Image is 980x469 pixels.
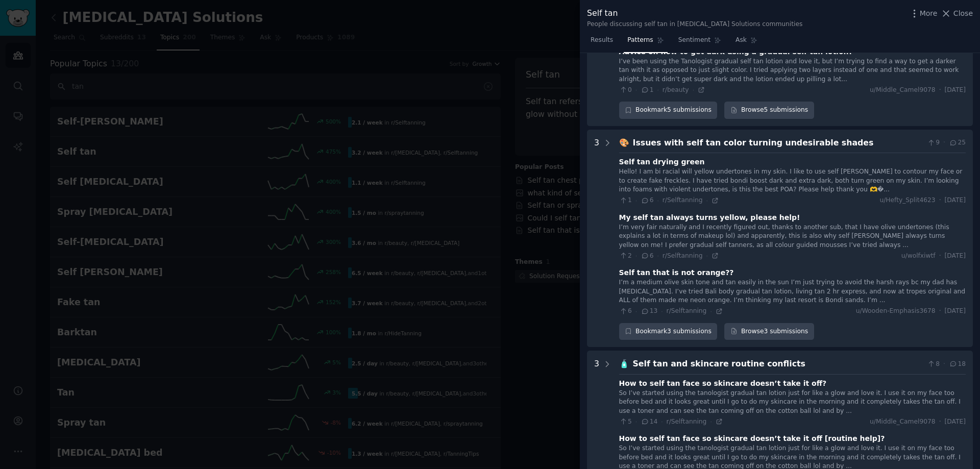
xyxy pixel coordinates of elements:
[939,196,941,205] span: ·
[663,252,703,259] span: r/Selftanning
[619,196,632,205] span: 1
[945,307,966,316] span: [DATE]
[619,433,885,444] div: How to self tan face so skincare doesn’t take it off [routine help]?
[667,418,707,425] span: r/Selftanning
[943,138,945,147] span: ·
[693,86,694,93] span: ·
[619,417,632,427] span: 5
[663,86,689,93] span: r/beauty
[619,359,629,368] span: 🧴
[619,167,966,194] div: Hello! I am bi racial will yellow undertones in my skin. I like to use self [PERSON_NAME] to cont...
[939,417,941,427] span: ·
[724,323,814,340] a: Browse3 submissions
[927,360,940,369] span: 8
[619,378,827,389] div: How to self tan face so skincare doesn’t take it off?
[619,212,800,223] div: My self tan always turns yellow, please help!
[939,252,941,261] span: ·
[939,307,941,316] span: ·
[879,196,935,205] span: u/Hefty_Split4623
[663,196,703,204] span: r/Selftanning
[661,418,663,425] span: ·
[635,308,637,315] span: ·
[635,252,637,259] span: ·
[901,252,936,261] span: u/wolfxiwtf
[619,307,632,316] span: 6
[953,8,973,19] span: Close
[856,307,936,316] span: u/Wooden-Emphasis3678
[619,323,718,340] button: Bookmark3 submissions
[619,223,966,250] div: I’m very fair naturally and I recently figured out, thanks to another sub, that I have olive unde...
[675,32,725,53] a: Sentiment
[619,86,632,95] span: 0
[587,20,802,29] div: People discussing self tan in [MEDICAL_DATA] Solutions communities
[619,267,734,278] div: Self tan that is not orange??
[945,196,966,205] span: [DATE]
[594,137,599,340] div: 3
[619,389,966,416] div: So I’ve started using the tanologist gradual tan lotion just for like a glow and love it. I use i...
[657,197,658,204] span: ·
[619,323,718,340] div: Bookmark 3 submissions
[657,252,658,259] span: ·
[710,308,712,315] span: ·
[943,360,945,369] span: ·
[939,86,941,95] span: ·
[870,417,936,427] span: u/Middle_Camel9078
[633,137,923,150] div: Issues with self tan color turning undesirable shades
[927,138,940,147] span: 9
[641,417,657,427] span: 14
[624,32,667,53] a: Patterns
[587,32,617,53] a: Results
[619,57,966,84] div: I’ve been using the Tanologist gradual self tan lotion and love it, but I’m trying to find a way ...
[909,8,938,19] button: More
[920,8,938,19] span: More
[619,102,718,119] button: Bookmark5 submissions
[661,308,663,315] span: ·
[870,86,936,95] span: u/Middle_Camel9078
[732,32,761,53] a: Ask
[619,252,632,261] span: 2
[706,197,708,204] span: ·
[657,86,658,93] span: ·
[710,418,712,425] span: ·
[949,138,966,147] span: 25
[619,138,629,147] span: 🎨
[945,417,966,427] span: [DATE]
[641,252,653,261] span: 6
[591,36,613,45] span: Results
[635,418,637,425] span: ·
[633,358,923,371] div: Self tan and skincare routine conflicts
[627,36,653,45] span: Patterns
[619,157,705,167] div: Self tan drying green
[706,252,708,259] span: ·
[678,36,710,45] span: Sentiment
[635,197,637,204] span: ·
[635,86,637,93] span: ·
[619,278,966,305] div: I’m a medium olive skin tone and tan easily in the sun I’m just trying to avoid the harsh rays bc...
[641,196,653,205] span: 6
[949,360,966,369] span: 18
[667,307,707,314] span: r/Selftanning
[736,36,747,45] span: Ask
[641,86,653,95] span: 1
[945,252,966,261] span: [DATE]
[945,86,966,95] span: [DATE]
[724,102,814,119] a: Browse5 submissions
[587,7,802,20] div: Self tan
[641,307,657,316] span: 13
[941,8,973,19] button: Close
[619,102,718,119] div: Bookmark 5 submissions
